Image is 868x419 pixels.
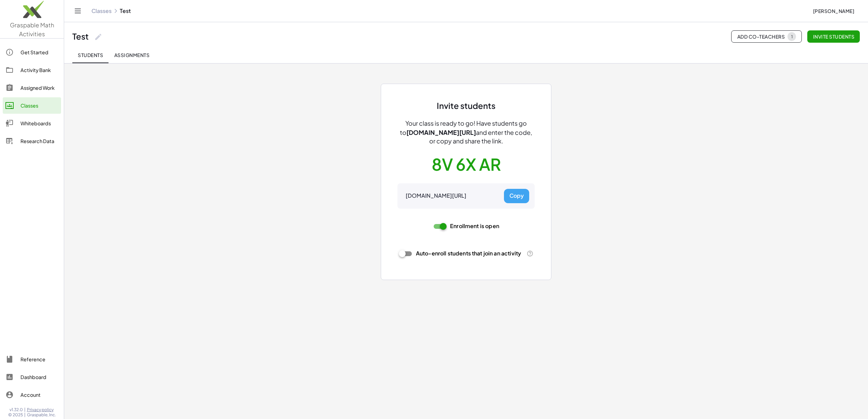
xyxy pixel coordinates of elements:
[406,128,476,136] span: [DOMAIN_NAME][URL]
[20,119,58,127] div: Whiteboards
[20,373,58,381] div: Dashboard
[447,217,499,236] label: Enrollment is open
[78,52,103,58] span: Students
[24,407,26,413] span: |
[406,192,466,199] div: [DOMAIN_NAME][URL]
[3,351,61,367] a: Reference
[3,62,61,78] a: Activity Bank
[27,407,56,413] a: Privacy policy
[8,412,23,418] span: © 2025
[3,387,61,403] a: Account
[737,32,796,41] span: Add Co-Teachers
[72,5,83,16] button: Toggle navigation
[114,52,149,58] span: Assignments
[400,119,527,136] span: Your class is ready to go! Have students go to
[432,154,501,175] button: 8V 6X AR
[20,391,58,399] div: Account
[807,5,860,17] button: [PERSON_NAME]
[413,244,521,263] label: Auto-enroll students that join an activity
[813,8,854,14] span: [PERSON_NAME]
[3,80,61,96] a: Assigned Work
[3,115,61,131] a: Whiteboards
[20,48,58,56] div: Get Started
[10,21,54,38] span: Graspable Math Activities
[20,84,58,92] div: Assigned Work
[807,30,860,43] button: Invite students
[791,34,793,39] div: 1
[20,137,58,145] div: Research Data
[24,412,26,418] span: |
[731,30,802,43] button: Add Co-Teachers1
[3,369,61,385] a: Dashboard
[72,31,89,42] div: Test
[3,44,61,60] a: Get Started
[27,412,56,418] span: Graspable, Inc.
[20,66,58,74] div: Activity Bank
[20,101,58,110] div: Classes
[813,33,854,40] span: Invite students
[91,8,112,14] a: Classes
[3,97,61,114] a: Classes
[3,133,61,149] a: Research Data
[10,407,23,413] span: v1.32.0
[20,355,58,363] div: Reference
[429,128,533,145] span: and enter the code, or copy and share the link.
[504,189,529,203] button: Copy
[437,100,495,111] div: Invite students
